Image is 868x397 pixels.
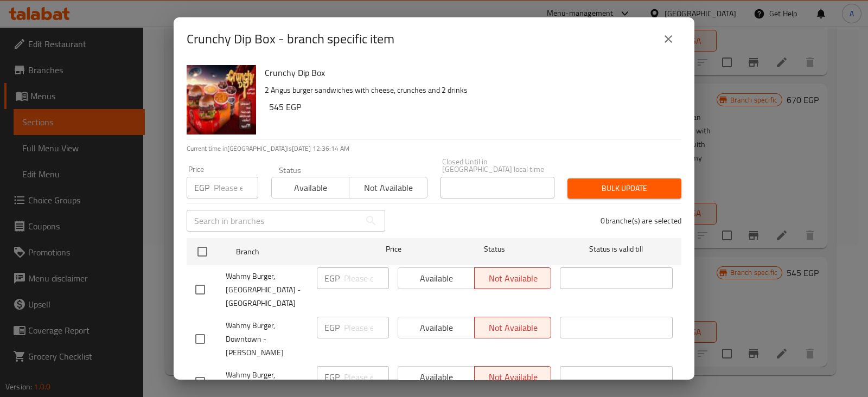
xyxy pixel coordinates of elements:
[655,26,681,52] button: close
[226,368,308,395] span: Wahmy Burger, [GEOGRAPHIC_DATA]
[187,144,681,153] p: Current time in [GEOGRAPHIC_DATA] is [DATE] 12:36:14 AM
[560,242,673,256] span: Status is valid till
[576,182,673,195] span: Bulk update
[187,30,394,48] h2: Crunchy Dip Box - branch specific item
[324,321,340,334] p: EGP
[344,317,389,338] input: Please enter price
[358,242,430,256] span: Price
[344,366,389,388] input: Please enter price
[324,370,340,383] p: EGP
[226,270,308,310] span: Wahmy Burger, [GEOGRAPHIC_DATA] - [GEOGRAPHIC_DATA]
[349,177,427,198] button: Not available
[438,242,551,256] span: Status
[236,245,349,259] span: Branch
[265,84,673,97] p: 2 Angus burger sandwiches with cheese, crunches and 2 drinks
[187,65,256,135] img: Crunchy Dip Box
[601,215,681,226] p: 0 branche(s) are selected
[214,177,258,198] input: Please enter price
[265,65,673,80] h6: Crunchy Dip Box
[354,180,423,196] span: Not available
[567,178,681,198] button: Bulk update
[276,180,345,196] span: Available
[269,99,673,114] h6: 545 EGP
[344,267,389,289] input: Please enter price
[271,177,349,198] button: Available
[226,319,308,360] span: Wahmy Burger, Downtown - [PERSON_NAME]
[324,272,340,285] p: EGP
[187,210,360,232] input: Search in branches
[194,181,209,194] p: EGP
